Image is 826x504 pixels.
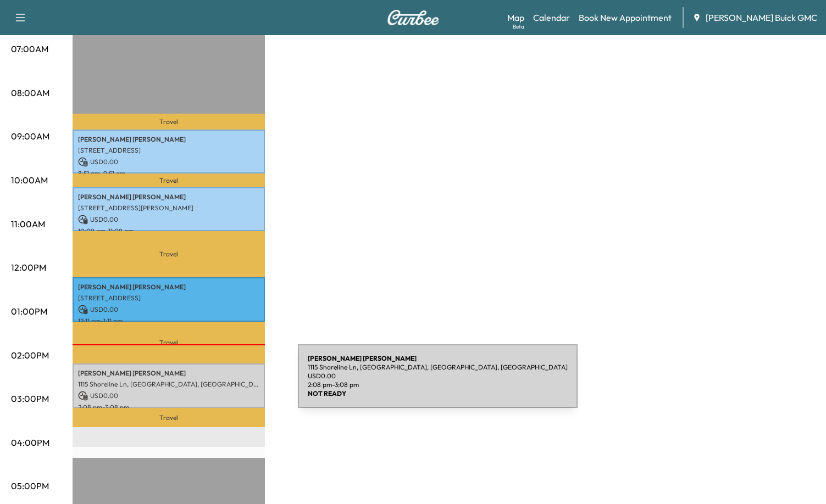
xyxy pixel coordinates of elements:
[11,392,49,405] p: 03:00PM
[78,403,259,412] p: 2:08 pm - 3:08 pm
[78,193,259,201] p: [PERSON_NAME] [PERSON_NAME]
[11,305,47,318] p: 01:00PM
[78,204,259,212] p: [STREET_ADDRESS][PERSON_NAME]
[387,10,440,25] img: Curbee Logo
[11,86,49,99] p: 08:00AM
[78,157,259,167] p: USD 0.00
[579,11,672,24] a: Book New Appointment
[11,173,48,187] p: 10:00AM
[78,227,259,236] p: 10:09 am - 11:09 am
[78,215,259,225] p: USD 0.00
[78,369,259,378] p: [PERSON_NAME] [PERSON_NAME]
[513,23,524,31] div: Beta
[11,261,46,274] p: 12:00PM
[11,42,48,55] p: 07:00AM
[11,130,49,143] p: 09:00AM
[73,173,265,187] p: Travel
[507,11,524,24] a: MapBeta
[11,217,45,231] p: 11:00AM
[706,11,817,24] span: [PERSON_NAME] Buick GMC
[78,135,259,144] p: [PERSON_NAME] [PERSON_NAME]
[73,408,265,427] p: Travel
[533,11,570,24] a: Calendar
[78,380,259,389] p: 1115 Shoreline Ln, [GEOGRAPHIC_DATA], [GEOGRAPHIC_DATA], [GEOGRAPHIC_DATA]
[78,169,259,178] p: 8:51 am - 9:51 am
[11,479,49,492] p: 05:00PM
[78,391,259,401] p: USD 0.00
[78,317,259,326] p: 12:11 pm - 1:11 pm
[78,283,259,292] p: [PERSON_NAME] [PERSON_NAME]
[78,294,259,303] p: [STREET_ADDRESS]
[73,114,265,129] p: Travel
[73,322,265,364] p: Travel
[78,146,259,155] p: [STREET_ADDRESS]
[78,305,259,315] p: USD 0.00
[11,436,49,449] p: 04:00PM
[11,349,49,362] p: 02:00PM
[73,231,265,277] p: Travel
